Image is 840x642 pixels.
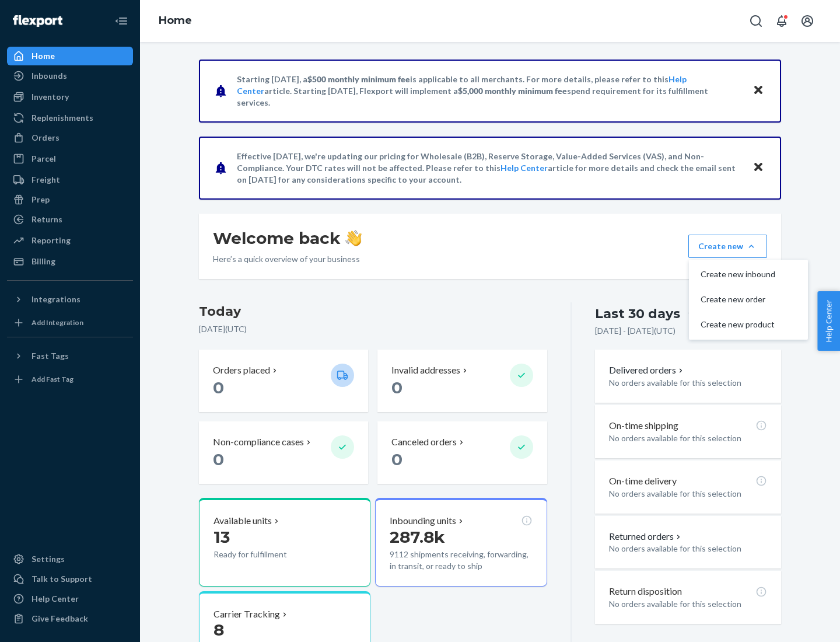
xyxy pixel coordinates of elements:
[32,132,60,144] div: Orders
[609,530,683,543] button: Returned orders
[701,320,775,329] span: Create new product
[7,550,133,568] a: Settings
[609,585,682,598] p: Return disposition
[32,235,71,246] div: Reporting
[7,589,133,608] a: Help Center
[691,287,806,312] button: Create new order
[609,377,767,389] p: No orders available for this selection
[32,194,50,205] div: Prep
[213,608,280,621] p: Carrier Tracking
[199,498,370,587] button: Available units13Ready for fulfillment
[32,256,55,267] div: Billing
[701,295,775,303] span: Create new order
[32,50,55,62] div: Home
[13,15,62,27] img: Flexport logo
[110,9,133,33] button: Close Navigation
[609,598,767,610] p: No orders available for this selection
[7,231,133,250] a: Reporting
[213,620,224,640] span: 8
[751,82,766,99] button: Close
[199,421,368,484] button: Non-compliance cases 0
[391,378,402,397] span: 0
[7,149,133,168] a: Parcel
[213,527,230,547] span: 13
[390,549,532,572] p: 9112 shipments receiving, forwarding, in transit, or ready to ship
[7,290,133,309] button: Integrations
[7,67,133,85] a: Inbounds
[7,190,133,209] a: Prep
[7,128,133,147] a: Orders
[609,419,678,432] p: On-time shipping
[32,294,80,305] div: Integrations
[7,370,133,389] a: Add Fast Tag
[213,228,362,249] h1: Welcome back
[7,313,133,332] a: Add Integration
[391,435,457,449] p: Canceled orders
[32,317,83,327] div: Add Integration
[770,9,793,33] button: Open notifications
[501,163,548,173] a: Help Center
[32,70,67,82] div: Inbounds
[688,235,767,258] button: Create newCreate new inboundCreate new orderCreate new product
[32,91,69,103] div: Inventory
[32,174,60,186] div: Freight
[7,570,133,588] a: Talk to Support
[199,323,547,335] p: [DATE] ( UTC )
[377,421,547,484] button: Canceled orders 0
[609,488,767,500] p: No orders available for this selection
[199,350,368,412] button: Orders placed 0
[32,613,88,624] div: Give Feedback
[391,364,460,377] p: Invalid addresses
[458,86,567,96] span: $5,000 monthly minimum fee
[7,88,133,106] a: Inventory
[744,9,768,33] button: Open Search Box
[32,573,92,585] div: Talk to Support
[691,312,806,337] button: Create new product
[7,347,133,365] button: Fast Tags
[149,4,201,38] ol: breadcrumbs
[213,378,224,397] span: 0
[701,270,775,278] span: Create new inbound
[390,514,456,528] p: Inbounding units
[237,151,741,186] p: Effective [DATE], we're updating our pricing for Wholesale (B2B), Reserve Storage, Value-Added Se...
[7,47,133,65] a: Home
[595,305,680,323] div: Last 30 days
[32,350,69,362] div: Fast Tags
[609,543,767,554] p: No orders available for this selection
[390,527,445,547] span: 287.8k
[7,170,133,189] a: Freight
[817,291,840,351] button: Help Center
[32,593,79,605] div: Help Center
[796,9,819,33] button: Open account menu
[345,230,362,246] img: hand-wave emoji
[32,374,73,384] div: Add Fast Tag
[7,109,133,127] a: Replenishments
[375,498,547,587] button: Inbounding units287.8k9112 shipments receiving, forwarding, in transit, or ready to ship
[32,153,56,165] div: Parcel
[213,549,321,560] p: Ready for fulfillment
[609,474,677,488] p: On-time delivery
[213,449,224,469] span: 0
[32,214,62,225] div: Returns
[199,302,547,321] h3: Today
[7,609,133,628] button: Give Feedback
[213,253,362,265] p: Here’s a quick overview of your business
[159,14,192,27] a: Home
[391,449,402,469] span: 0
[237,74,741,109] p: Starting [DATE], a is applicable to all merchants. For more details, please refer to this article...
[7,210,133,229] a: Returns
[691,262,806,287] button: Create new inbound
[32,112,93,124] div: Replenishments
[377,350,547,412] button: Invalid addresses 0
[609,432,767,444] p: No orders available for this selection
[751,159,766,176] button: Close
[32,553,65,565] div: Settings
[7,252,133,271] a: Billing
[213,514,272,528] p: Available units
[609,364,685,377] button: Delivered orders
[213,364,270,377] p: Orders placed
[595,325,675,337] p: [DATE] - [DATE] ( UTC )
